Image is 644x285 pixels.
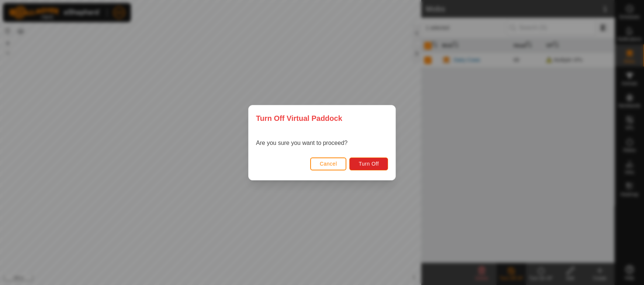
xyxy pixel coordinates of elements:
[320,161,337,167] span: Cancel
[256,113,342,124] span: Turn Off Virtual Paddock
[256,139,347,147] p: Are you sure you want to proceed?
[359,161,379,167] span: Turn Off
[310,157,347,170] button: Cancel
[349,157,388,170] button: Turn Off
